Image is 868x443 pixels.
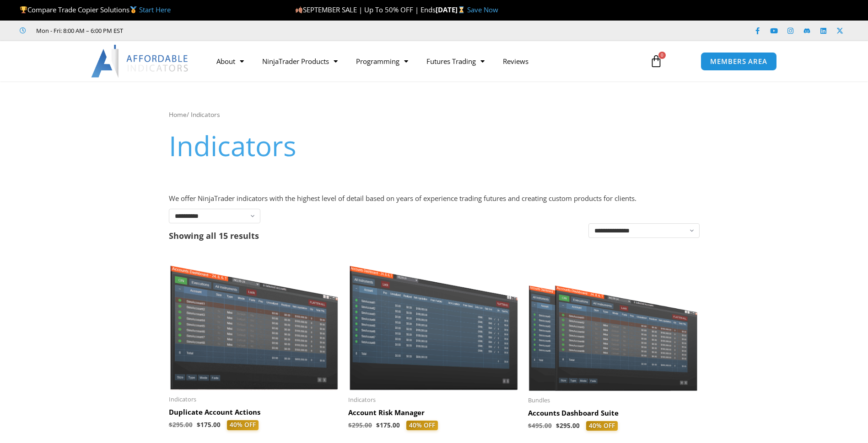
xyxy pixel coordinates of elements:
[636,48,676,74] a: 0
[20,5,171,14] span: Compare Trade Copier Solutions
[169,396,340,403] span: Indicators
[348,421,372,429] bdi: 295.00
[348,408,519,421] a: Account Risk Manager
[556,422,560,430] span: $
[458,6,465,13] img: ⌛
[207,51,253,72] a: About
[169,192,700,205] p: We offer NinjaTrader indicators with the highest level of detail based on years of experience tra...
[701,52,777,71] a: MEMBERS AREA
[34,25,123,36] span: Mon - Fri: 8:00 AM – 6:00 PM EST
[436,5,467,14] strong: [DATE]
[169,421,193,429] bdi: 295.00
[197,421,200,429] span: $
[20,6,27,13] img: 🏆
[169,110,187,119] a: Home
[136,26,273,35] iframe: Customer reviews powered by Trustpilot
[296,6,302,13] img: 🍂
[556,422,580,430] bdi: 295.00
[528,255,699,390] img: Accounts Dashboard Suite
[494,51,538,72] a: Reviews
[528,409,699,418] h2: Accounts Dashboard Suite
[406,421,438,431] span: 40% OFF
[169,408,340,417] h2: Duplicate Account Actions
[197,421,221,429] bdi: 175.00
[376,421,400,429] bdi: 175.00
[169,421,173,429] span: $
[169,408,340,420] a: Duplicate Account Actions
[169,127,700,165] h1: Indicators
[207,51,639,72] nav: Menu
[376,421,380,429] span: $
[253,51,347,72] a: NinjaTrader Products
[710,58,767,65] span: MEMBERS AREA
[528,396,699,404] span: Bundles
[347,51,417,72] a: Programming
[528,422,532,430] span: $
[588,223,700,238] select: Shop order
[528,409,699,421] a: Accounts Dashboard Suite
[169,232,259,240] p: Showing all 15 results
[295,5,436,14] span: SEPTEMBER SALE | Up To 50% OFF | Ends
[227,420,259,430] span: 40% OFF
[586,421,618,431] span: 40% OFF
[169,255,340,390] img: Duplicate Account Actions
[348,255,519,390] img: Account Risk Manager
[417,51,494,72] a: Futures Trading
[348,421,352,429] span: $
[348,408,519,417] h2: Account Risk Manager
[467,5,498,14] a: Save Now
[130,6,137,13] img: 🥇
[658,52,666,59] span: 0
[528,422,552,430] bdi: 495.00
[169,109,700,121] nav: Breadcrumb
[91,45,189,78] img: LogoAI | Affordable Indicators – NinjaTrader
[348,396,519,404] span: Indicators
[139,5,171,14] a: Start Here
